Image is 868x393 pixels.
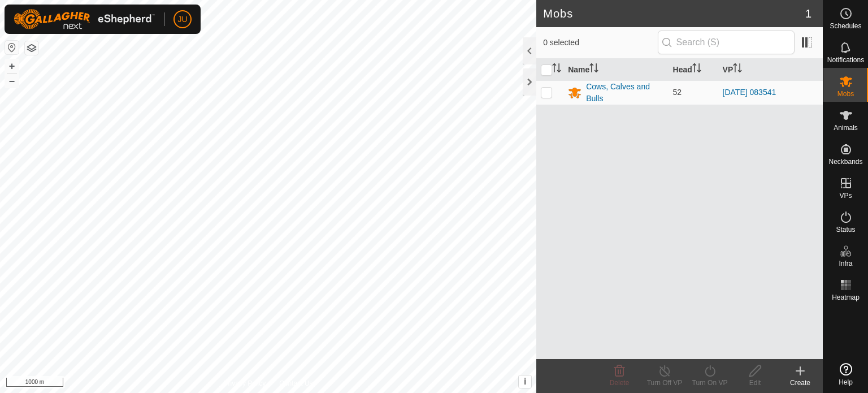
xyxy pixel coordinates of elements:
button: Reset Map [5,41,19,54]
span: 0 selected [543,37,657,49]
span: Help [839,379,853,386]
div: Edit [732,378,778,388]
a: Contact Us [279,378,313,388]
span: i [524,377,526,386]
th: VP [718,59,823,81]
a: [DATE] 083541 [723,88,776,97]
span: JU [177,14,187,25]
span: Animals [834,124,858,131]
input: Search (S) [658,31,795,54]
p-sorticon: Activate to sort [552,65,561,74]
p-sorticon: Activate to sort [733,65,742,74]
span: VPs [839,192,852,199]
button: i [519,375,531,388]
button: Map Layers [25,41,38,55]
p-sorticon: Activate to sort [692,65,701,74]
span: Status [836,226,855,233]
span: Schedules [830,23,861,29]
div: Create [778,378,823,388]
span: Notifications [827,57,864,63]
span: Mobs [837,90,854,97]
div: Turn Off VP [642,378,687,388]
span: Infra [839,260,852,267]
a: Privacy Policy [224,378,266,388]
th: Head [669,59,718,81]
button: – [5,74,19,88]
span: Neckbands [828,158,862,165]
div: Turn On VP [687,378,732,388]
span: Heatmap [832,294,860,301]
span: 1 [805,5,811,22]
span: 52 [673,88,682,97]
button: + [5,59,19,73]
img: Gallagher Logo [14,9,155,29]
h2: Mobs [543,7,805,20]
a: Help [823,359,868,390]
p-sorticon: Activate to sort [589,65,598,74]
span: Delete [610,379,630,387]
div: Cows, Calves and Bulls [586,81,663,105]
th: Name [563,59,668,81]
